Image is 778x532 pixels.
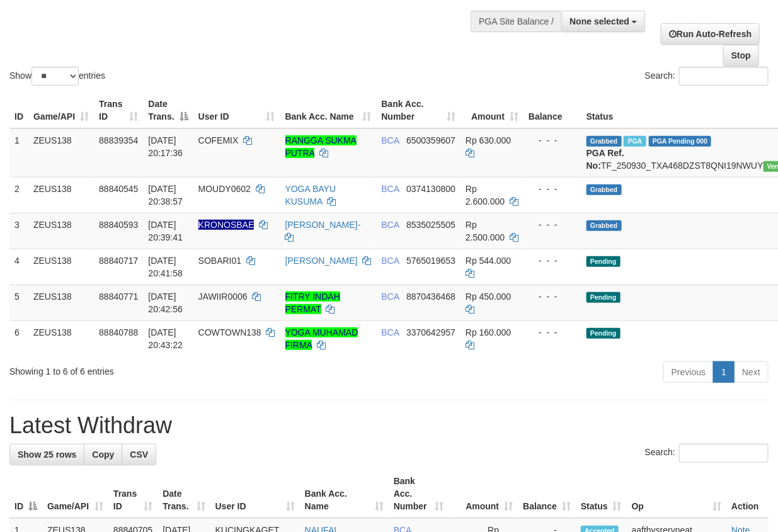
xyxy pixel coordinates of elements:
a: CSV [122,444,156,465]
td: ZEUS138 [28,285,94,320]
span: Grabbed [586,136,622,147]
a: Show 25 rows [9,444,84,465]
td: ZEUS138 [28,249,94,285]
th: Op: activate to sort column ascending [627,470,726,518]
th: Status: activate to sort column ascending [576,470,627,518]
th: Balance [523,93,581,128]
span: Rp 160.000 [466,327,511,337]
span: SOBARI01 [198,256,241,266]
span: Copy [92,450,114,460]
div: - - - [529,290,576,303]
span: [DATE] 20:39:41 [148,220,183,242]
a: Previous [663,361,714,383]
th: User ID: activate to sort column ascending [193,93,280,128]
span: MOUDY0602 [198,184,251,194]
span: Copy 0374130800 to clipboard [406,184,455,194]
b: PGA Ref. No: [586,148,624,171]
span: BCA [381,220,399,230]
th: Action [726,470,769,518]
span: PGA Pending [649,136,712,147]
span: Rp 544.000 [466,256,511,266]
span: JAWIIR0006 [198,291,248,302]
a: FITRY INDAH PERMAT [285,291,340,314]
th: Bank Acc. Name: activate to sort column ascending [300,470,389,518]
a: RANGGA SUKMA PUTRA [285,135,357,158]
label: Search: [645,444,769,463]
span: BCA [381,184,399,194]
span: Copy 8870436468 to clipboard [406,291,455,302]
div: - - - [529,183,576,195]
span: BCA [381,291,399,302]
div: - - - [529,134,576,147]
span: Copy 5765019653 to clipboard [406,256,455,266]
span: BCA [381,135,399,145]
a: Next [734,361,769,383]
td: 4 [9,249,28,285]
span: 88840717 [99,256,138,266]
span: 88840771 [99,291,138,302]
th: Trans ID: activate to sort column ascending [108,470,157,518]
h1: Latest Withdraw [9,413,769,438]
label: Search: [645,67,769,86]
td: ZEUS138 [28,320,94,356]
button: None selected [561,11,645,32]
td: 3 [9,213,28,249]
span: Grabbed [586,184,622,195]
span: None selected [569,16,629,26]
span: [DATE] 20:41:58 [148,256,183,278]
th: Amount: activate to sort column ascending [461,93,523,128]
a: Run Auto-Refresh [661,23,760,45]
a: Copy [84,444,122,465]
th: User ID: activate to sort column ascending [210,470,300,518]
input: Search: [679,67,769,86]
span: Rp 2.600.000 [466,184,505,207]
select: Showentries [31,67,79,86]
th: ID [9,93,28,128]
span: 88840545 [99,184,138,194]
th: ID: activate to sort column descending [9,470,42,518]
th: Bank Acc. Name: activate to sort column ascending [280,93,377,128]
span: Grabbed [586,220,622,231]
th: Amount: activate to sort column ascending [449,470,518,518]
span: [DATE] 20:43:22 [148,327,183,350]
span: Copy 6500359607 to clipboard [406,135,455,145]
th: Game/API: activate to sort column ascending [28,93,94,128]
th: Balance: activate to sort column ascending [518,470,576,518]
span: Copy 8535025505 to clipboard [406,220,455,230]
a: [PERSON_NAME]- [285,220,361,230]
th: Bank Acc. Number: activate to sort column ascending [389,470,449,518]
span: Copy 3370642957 to clipboard [406,327,455,337]
a: [PERSON_NAME] [285,256,358,266]
th: Date Trans.: activate to sort column ascending [157,470,210,518]
a: YOGA MUHAMAD FIRMA [285,327,358,350]
th: Date Trans.: activate to sort column descending [143,93,193,128]
span: COFEMIX [198,135,239,145]
div: PGA Site Balance / [471,11,561,32]
div: - - - [529,254,576,267]
td: ZEUS138 [28,177,94,213]
th: Game/API: activate to sort column ascending [42,470,108,518]
a: Stop [723,45,759,66]
span: Pending [586,256,621,267]
span: BCA [381,256,399,266]
span: Rp 2.500.000 [466,220,505,242]
td: 1 [9,128,28,178]
span: Rp 450.000 [466,291,511,302]
span: CSV [130,450,148,460]
div: - - - [529,218,576,231]
td: ZEUS138 [28,213,94,249]
div: Showing 1 to 6 of 6 entries [9,360,315,378]
div: - - - [529,326,576,339]
th: Bank Acc. Number: activate to sort column ascending [376,93,461,128]
span: COWTOWN138 [198,327,261,337]
td: 2 [9,177,28,213]
span: BCA [381,327,399,337]
label: Show entries [9,67,105,86]
a: YOGA BAYU KUSUMA [285,184,336,207]
span: Show 25 rows [18,450,76,460]
span: [DATE] 20:17:36 [148,135,183,158]
span: [DATE] 20:42:56 [148,291,183,314]
span: 88840593 [99,220,138,230]
span: 88840788 [99,327,138,337]
td: ZEUS138 [28,128,94,178]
